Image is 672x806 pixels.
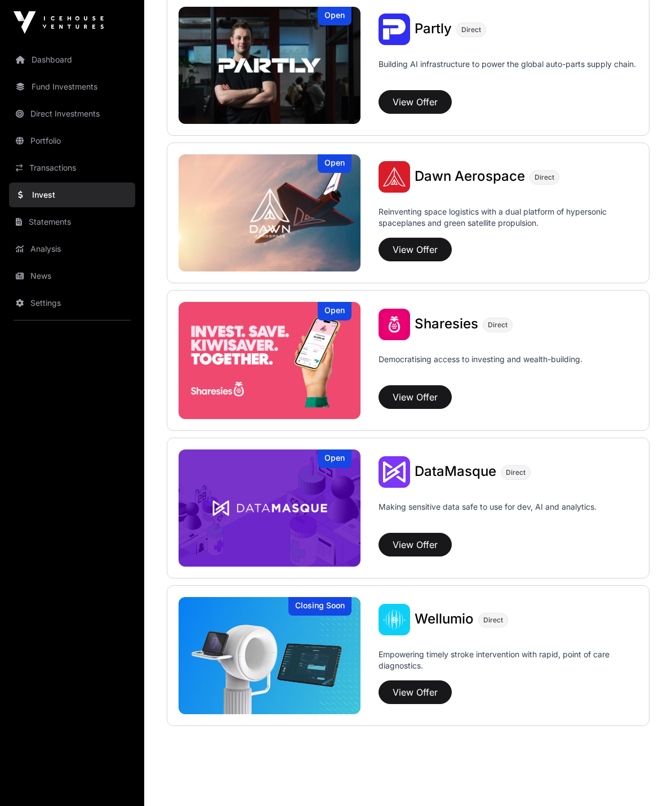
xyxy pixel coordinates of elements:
div: Open [318,302,351,320]
a: DataMasqueOpen [179,449,361,567]
a: Partly [415,22,452,37]
a: Dashboard [9,47,135,72]
img: Wellumio [379,604,410,635]
img: Partly [379,14,410,45]
img: Wellumio [179,597,361,714]
a: WellumioClosing Soon [179,597,361,714]
span: Partly [415,20,452,37]
img: DataMasque [379,456,410,488]
a: DataMasque [415,465,496,479]
button: View Offer [379,385,452,409]
p: Reinventing space logistics with a dual platform of hypersonic spaceplanes and green satellite pr... [379,206,638,233]
span: Wellumio [415,611,474,627]
span: Direct [506,468,526,477]
button: View Offer [379,90,452,114]
img: Sharesies [179,302,361,419]
img: Partly [179,7,361,124]
img: Dawn Aerospace [379,161,410,193]
a: Transactions [9,155,135,180]
button: View Offer [379,680,452,704]
p: Making sensitive data safe to use for dev, AI and analytics. [379,501,597,528]
div: Open [318,7,351,25]
a: Invest [9,182,135,207]
a: Direct Investments [9,101,135,126]
a: Fund Investments [9,74,135,99]
a: Statements [9,210,135,234]
div: Open [318,449,351,468]
div: Open [318,154,351,173]
img: Icehouse Ventures Logo [14,11,104,34]
span: Dawn Aerospace [415,168,525,184]
a: Portfolio [9,128,135,153]
a: Dawn Aerospace [415,170,525,184]
a: PartlyOpen [179,7,361,124]
a: News [9,264,135,288]
p: Democratising access to investing and wealth-building. [379,354,582,381]
a: Wellumio [415,612,474,627]
button: View Offer [379,238,452,261]
span: Direct [483,616,503,625]
img: Dawn Aerospace [179,154,361,271]
a: Dawn AerospaceOpen [179,154,361,271]
iframe: Chat Widget [616,752,672,806]
a: SharesiesOpen [179,302,361,419]
div: Closing Soon [288,597,351,616]
span: Direct [461,25,481,34]
span: Direct [488,320,508,329]
span: DataMasque [415,463,496,479]
a: Settings [9,291,135,315]
a: Sharesies [415,317,478,332]
p: Empowering timely stroke intervention with rapid, point of care diagnostics. [379,649,638,676]
p: Building AI infrastructure to power the global auto-parts supply chain. [379,59,636,86]
span: Direct [535,173,554,182]
img: Sharesies [379,309,410,340]
span: Sharesies [415,315,478,332]
img: DataMasque [179,449,361,567]
button: View Offer [379,533,452,556]
a: Analysis [9,237,135,261]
